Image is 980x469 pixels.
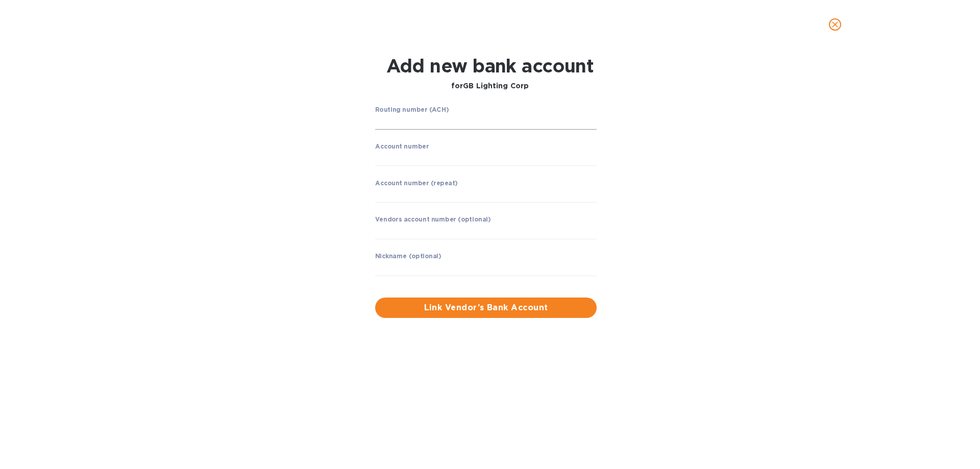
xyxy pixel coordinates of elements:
button: Link Vendor’s Bank Account [375,298,597,318]
button: close [823,12,847,37]
label: Nickname (optional) [375,254,442,260]
label: Routing number (ACH) [375,107,449,113]
label: Account number (repeat) [375,180,458,186]
b: for GB Lighting Corp [451,82,529,90]
span: Link Vendor’s Bank Account [383,302,589,314]
label: Vendors account number (optional) [375,217,491,223]
h1: Add new bank account [386,55,594,77]
label: Account number [375,143,429,150]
